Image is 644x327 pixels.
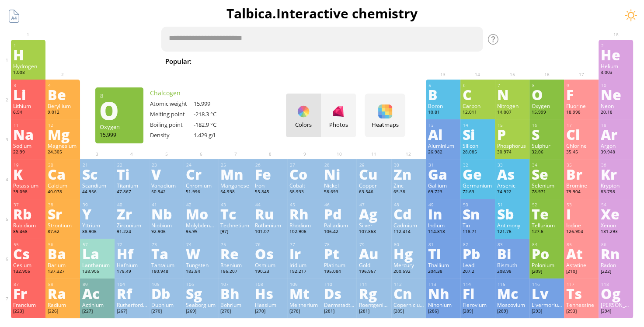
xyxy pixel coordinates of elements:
[567,83,596,88] div: 9
[48,301,66,308] ya-tr-span: Radium
[48,149,78,156] div: 24.305
[82,189,112,196] div: 44.956
[186,301,216,308] ya-tr-span: Seaborgium
[601,109,631,116] div: 20.18
[13,149,43,156] div: 22.99
[82,164,97,184] ya-tr-span: Sc
[194,131,237,139] div: 1.429 g/l
[566,109,596,116] div: 18.998
[463,84,472,104] ya-tr-span: C
[532,283,549,303] ya-tr-span: Lv
[601,189,631,196] div: 83.798
[601,222,616,229] ya-tr-span: Xenon
[393,301,425,308] ya-tr-span: Copernicium
[497,261,517,268] ya-tr-span: Bismuth
[566,244,583,264] ya-tr-span: At
[428,189,458,196] div: 69.723
[117,202,147,208] div: 40
[13,142,31,149] ya-tr-span: Sodium
[48,84,66,104] ya-tr-span: Be
[186,164,202,184] ya-tr-span: Cr
[601,83,631,88] div: 10
[532,189,562,196] div: 78.971
[428,109,458,116] div: 10.81
[601,301,642,308] ya-tr-span: [PERSON_NAME]
[601,283,620,303] ya-tr-span: Og
[601,124,617,144] ya-tr-span: Ar
[324,189,354,196] div: 58.693
[428,149,458,156] div: 26.982
[100,92,139,100] div: 8
[13,109,43,116] div: 6.94
[117,261,138,268] ya-tr-span: Hafnium
[566,149,596,156] div: 35.45
[220,301,241,308] ya-tr-span: Bohrium
[48,202,78,208] div: 38
[150,110,185,118] ya-tr-span: Melting point
[13,204,32,224] ya-tr-span: Rb
[532,301,563,308] ya-tr-span: Livermorium
[497,84,509,104] ya-tr-span: N
[324,164,340,184] ya-tr-span: Ni
[186,244,200,264] ya-tr-span: W
[601,122,631,128] div: 18
[48,204,62,224] ya-tr-span: Sr
[117,222,141,229] ya-tr-span: Zirconium
[428,124,442,144] ya-tr-span: Al
[13,102,31,109] ya-tr-span: Lithium
[359,182,376,189] ya-tr-span: Copper
[359,244,378,264] ya-tr-span: Au
[48,283,66,303] ya-tr-span: Ra
[392,57,401,66] ya-tr-span: SO
[497,204,514,224] ya-tr-span: Sb
[82,283,100,303] ya-tr-span: Ac
[186,182,212,189] ya-tr-span: Chromium
[165,57,191,66] ya-tr-span: Popular:
[359,222,372,229] ya-tr-span: Silver
[186,222,218,229] ya-tr-span: Molybdenum
[393,283,412,303] ya-tr-span: Cn
[463,124,475,144] ya-tr-span: Si
[117,162,147,168] div: 22
[428,83,458,88] div: 5
[342,61,345,67] ya-tr-span: 4
[255,301,276,308] ya-tr-span: Hassium
[601,182,620,189] ya-tr-span: Krypton
[151,164,161,184] ya-tr-span: V
[14,122,43,128] div: 11
[566,261,586,268] ya-tr-span: Astatine
[255,182,265,189] ya-tr-span: Iron
[532,204,549,224] ya-tr-span: Te
[498,122,527,128] div: 15
[359,189,389,196] div: 63.546
[150,100,187,108] ya-tr-span: Atomic weight
[152,202,181,208] div: 41
[497,142,526,149] ya-tr-span: Phosphorus
[404,57,428,66] ya-tr-span: + NaOH
[532,182,554,189] ya-tr-span: Selenium
[532,149,562,156] div: 32.06
[393,222,417,229] ya-tr-span: Cadmium
[359,301,391,308] ya-tr-span: Roentgenium
[117,244,133,264] ya-tr-span: Hf
[255,204,274,224] ya-tr-span: Ru
[601,149,631,156] div: 39.948
[48,102,71,109] ya-tr-span: Beryllium
[532,84,543,104] ya-tr-span: O
[324,301,359,308] ya-tr-span: Darmstadtium
[220,182,249,189] ya-tr-span: Manganese
[151,283,171,303] ya-tr-span: Db
[13,244,30,264] ya-tr-span: Cs
[359,202,389,208] div: 47
[220,283,239,303] ya-tr-span: Bh
[14,43,43,49] div: 1
[601,204,620,224] ya-tr-span: Xe
[463,301,487,308] ya-tr-span: Flerovium
[117,301,152,308] ya-tr-span: Rutherfordium
[186,283,202,303] ya-tr-span: Sg
[359,283,376,303] ya-tr-span: Rg
[359,164,377,184] ya-tr-span: Cu
[393,244,413,264] ya-tr-span: Hg
[186,261,209,268] ya-tr-span: Tungsten
[601,164,617,184] ya-tr-span: Kr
